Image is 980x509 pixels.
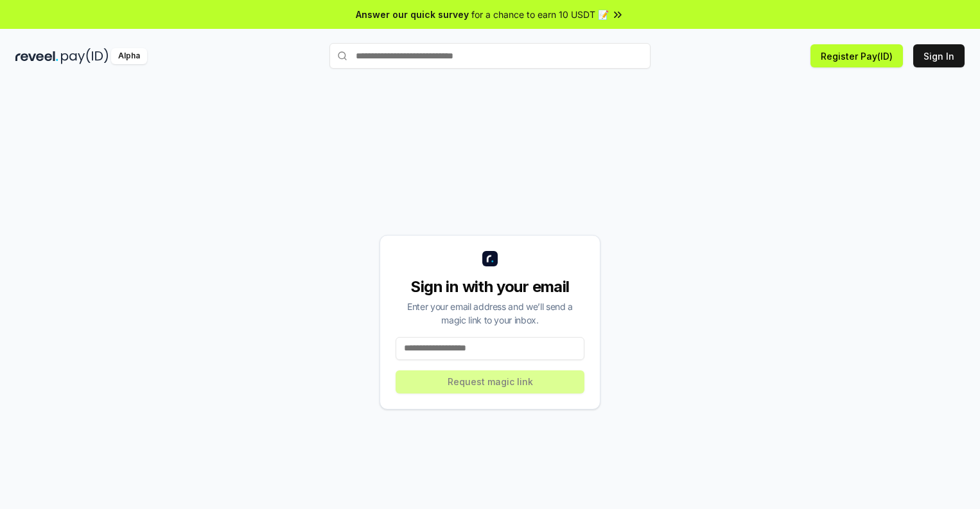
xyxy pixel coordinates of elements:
img: logo_small [482,251,498,266]
img: reveel_dark [15,48,58,64]
span: for a chance to earn 10 USDT 📝 [471,8,609,21]
div: Alpha [111,48,147,64]
button: Sign In [913,44,965,67]
div: Enter your email address and we’ll send a magic link to your inbox. [396,300,584,327]
button: Register Pay(ID) [810,44,903,67]
div: Sign in with your email [396,277,584,297]
span: Answer our quick survey [356,8,469,21]
img: pay_id [61,48,109,64]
